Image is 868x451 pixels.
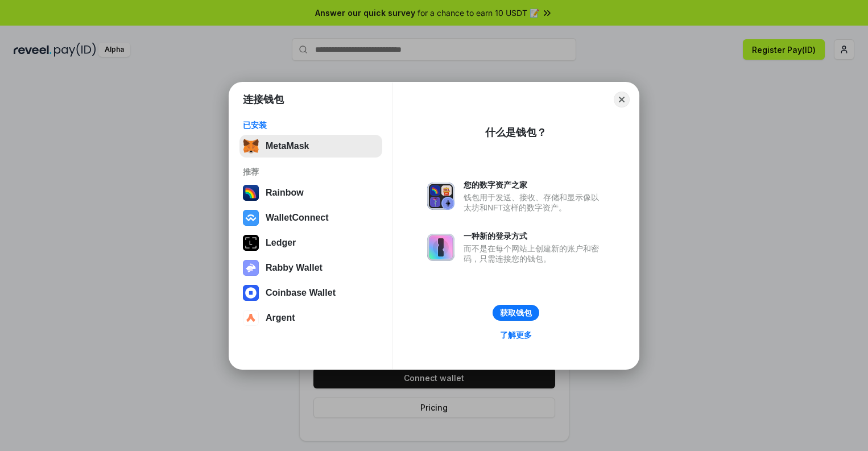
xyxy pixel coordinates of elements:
div: 钱包用于发送、接收、存储和显示像以太坊和NFT这样的数字资产。 [464,192,605,213]
div: 推荐 [243,167,379,177]
div: Rainbow [266,188,304,198]
div: Ledger [266,238,296,248]
div: Rabby Wallet [266,263,323,273]
button: Argent [239,307,382,329]
div: 一种新的登录方式 [464,231,605,241]
img: svg+xml,%3Csvg%20width%3D%22120%22%20height%3D%22120%22%20viewBox%3D%220%200%20120%20120%22%20fil... [243,185,259,201]
button: Coinbase Wallet [239,282,382,304]
img: svg+xml,%3Csvg%20width%3D%2228%22%20height%3D%2228%22%20viewBox%3D%220%200%2028%2028%22%20fill%3D... [243,285,259,301]
h1: 连接钱包 [243,93,284,106]
button: WalletConnect [239,206,382,229]
div: MetaMask [266,141,309,151]
div: 什么是钱包？ [485,126,547,139]
img: svg+xml,%3Csvg%20xmlns%3D%22http%3A%2F%2Fwww.w3.org%2F2000%2Fsvg%22%20fill%3D%22none%22%20viewBox... [243,260,259,276]
div: 了解更多 [500,330,532,340]
button: 获取钱包 [493,305,539,321]
img: svg+xml,%3Csvg%20xmlns%3D%22http%3A%2F%2Fwww.w3.org%2F2000%2Fsvg%22%20fill%3D%22none%22%20viewBox... [427,234,454,261]
img: svg+xml,%3Csvg%20width%3D%2228%22%20height%3D%2228%22%20viewBox%3D%220%200%2028%2028%22%20fill%3D... [243,310,259,326]
div: 获取钱包 [500,308,532,318]
button: Ledger [239,231,382,254]
div: Coinbase Wallet [266,288,336,298]
img: svg+xml,%3Csvg%20width%3D%2228%22%20height%3D%2228%22%20viewBox%3D%220%200%2028%2028%22%20fill%3D... [243,210,259,226]
div: 已安装 [243,120,379,130]
img: svg+xml,%3Csvg%20xmlns%3D%22http%3A%2F%2Fwww.w3.org%2F2000%2Fsvg%22%20width%3D%2228%22%20height%3... [243,235,259,251]
button: Rainbow [239,181,382,204]
div: 您的数字资产之家 [464,180,605,190]
img: svg+xml,%3Csvg%20fill%3D%22none%22%20height%3D%2233%22%20viewBox%3D%220%200%2035%2033%22%20width%... [243,138,259,154]
button: MetaMask [239,135,382,158]
img: svg+xml,%3Csvg%20xmlns%3D%22http%3A%2F%2Fwww.w3.org%2F2000%2Fsvg%22%20fill%3D%22none%22%20viewBox... [427,183,454,210]
div: 而不是在每个网站上创建新的账户和密码，只需连接您的钱包。 [464,243,605,264]
a: 了解更多 [493,328,539,342]
button: Close [614,92,630,107]
button: Rabby Wallet [239,256,382,279]
div: WalletConnect [266,213,329,223]
div: Argent [266,313,295,323]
